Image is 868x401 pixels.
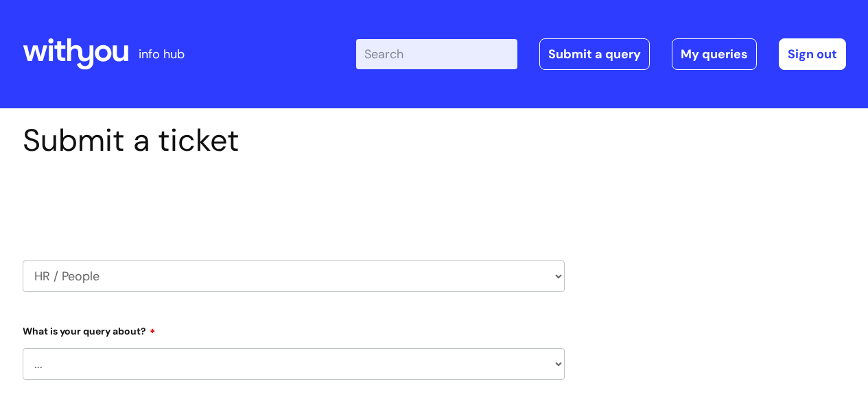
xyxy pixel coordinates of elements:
p: info hub [139,43,185,65]
label: What is your query about? [23,321,565,337]
input: Search [356,39,517,69]
a: Sign out [779,38,846,70]
h1: Submit a ticket [23,122,565,159]
div: | - [356,38,846,70]
h2: Select issue type [23,191,565,216]
a: Submit a query [539,38,650,70]
a: My queries [672,38,757,70]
